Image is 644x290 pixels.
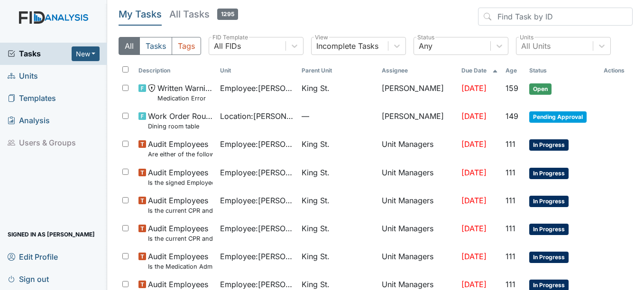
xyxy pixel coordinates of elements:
small: Medication Error [157,94,212,103]
h5: My Tasks [119,8,162,21]
td: Unit Managers [378,191,458,219]
input: Toggle All Rows Selected [122,66,129,72]
span: King St. [302,167,330,178]
span: Employee : [PERSON_NAME] [220,195,294,206]
span: In Progress [529,224,569,235]
span: 111 [506,280,515,289]
th: Toggle SortBy [502,63,525,79]
a: Tasks [8,48,72,59]
th: Toggle SortBy [216,63,298,79]
td: Unit Managers [378,247,458,275]
span: Audit Employees Is the current CPR and First Aid Training Certificate found in the file(2 years)? [148,223,212,243]
td: Unit Managers [378,163,458,191]
div: All Units [521,40,551,52]
span: Templates [8,91,56,106]
span: King St. [302,251,330,262]
span: Open [529,83,552,95]
th: Toggle SortBy [298,63,378,79]
th: Toggle SortBy [525,63,600,79]
div: Any [419,40,432,52]
small: Is the signed Employee Confidentiality Agreement in the file (HIPPA)? [148,178,212,187]
span: King St. [302,195,330,206]
small: Is the current CPR and First Aid Training Certificate found in the file(2 years)? [148,206,212,215]
span: Pending Approval [529,111,587,123]
span: In Progress [529,168,569,179]
span: [DATE] [461,280,487,289]
span: In Progress [529,252,569,263]
span: King St. [302,223,330,234]
span: [DATE] [461,252,487,261]
th: Actions [600,63,633,79]
span: [DATE] [461,168,487,177]
th: Toggle SortBy [458,63,502,79]
div: Incomplete Tasks [316,40,378,52]
div: Type filter [119,37,201,55]
td: Unit Managers [378,219,458,247]
td: [PERSON_NAME] [378,107,458,135]
small: Is the current CPR and First Aid Training Certificate found in the file(2 years)? [148,234,212,243]
span: Employee : [PERSON_NAME] [220,167,294,178]
button: Tasks [139,37,172,55]
span: Audit Employees Is the signed Employee Confidentiality Agreement in the file (HIPPA)? [148,167,212,187]
span: [DATE] [461,83,487,93]
span: 111 [506,252,515,261]
span: 111 [506,139,515,149]
button: All [119,37,140,55]
span: 159 [506,83,518,93]
span: Location : [PERSON_NAME] [220,110,294,122]
span: Edit Profile [8,249,58,264]
td: [PERSON_NAME] [378,79,458,107]
small: Dining room table [148,122,212,131]
small: Are either of the following in the file? "Consumer Report Release Forms" and the "MVR Disclosure ... [148,150,212,159]
span: [DATE] [461,224,487,233]
th: Assignee [378,63,458,79]
span: In Progress [529,196,569,207]
span: Work Order Routine Dining room table [148,110,212,131]
span: Audit Employees Is the current CPR and First Aid Training Certificate found in the file(2 years)? [148,195,212,215]
span: In Progress [529,139,569,151]
span: Written Warning Medication Error [157,82,212,103]
span: King St. [302,138,330,150]
span: Employee : [PERSON_NAME] [220,138,294,150]
span: — [302,110,374,122]
span: Sign out [8,272,49,286]
span: [DATE] [461,139,487,149]
span: [DATE] [461,196,487,205]
span: Employee : [PERSON_NAME], Uniququa [220,279,294,290]
small: Is the Medication Administration certificate found in the file? [148,262,212,271]
span: King St. [302,82,330,94]
td: Unit Managers [378,135,458,163]
button: New [72,46,100,61]
span: 111 [506,224,515,233]
div: All FIDs [214,40,241,52]
button: Tags [172,37,201,55]
span: Employee : [PERSON_NAME] [220,82,294,94]
span: Employee : [PERSON_NAME], Uniququa [220,251,294,262]
span: Analysis [8,113,50,128]
th: Toggle SortBy [135,63,216,79]
span: [DATE] [461,111,487,121]
span: Audit Employees Are either of the following in the file? "Consumer Report Release Forms" and the ... [148,138,212,159]
span: Audit Employees Is the Medication Administration certificate found in the file? [148,251,212,271]
span: 111 [506,196,515,205]
input: Find Task by ID [478,8,633,26]
span: King St. [302,279,330,290]
span: Employee : [PERSON_NAME], Uniququa [220,223,294,234]
h5: All Tasks [169,8,238,21]
span: Signed in as [PERSON_NAME] [8,227,95,242]
span: Units [8,69,38,83]
span: 149 [506,111,518,121]
span: 111 [506,168,515,177]
span: 1295 [217,9,238,20]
